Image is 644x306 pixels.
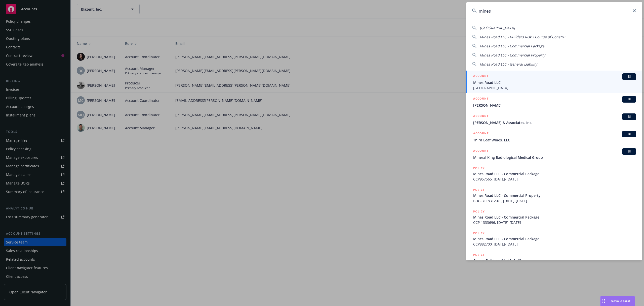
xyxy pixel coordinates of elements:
span: BI [624,149,634,154]
a: POLICYCovers Building #1, #2, & #3 [466,250,642,271]
h5: POLICY [473,187,485,192]
div: Drag to move [600,296,607,306]
span: [GEOGRAPHIC_DATA] [480,25,515,30]
span: BI [624,74,634,79]
h5: ACCOUNT [473,113,489,119]
a: ACCOUNTBIThird Leaf Wines, LLC [466,128,642,145]
a: POLICYMines Road LLC - Commercial PackageCCP957565, [DATE]-[DATE] [466,163,642,185]
span: Mines Road LLC - Commercial Package [480,44,544,48]
a: ACCOUNTBIMineral King Radiological Medical Group [466,145,642,163]
span: Mines Road LLC - Commercial Package [473,171,636,176]
span: BI [624,97,634,102]
span: BI [624,114,634,119]
a: POLICYMines Road LLC - Commercial PackageCCP882700, [DATE]-[DATE] [466,228,642,250]
span: Mineral King Radiological Medical Group [473,155,636,160]
h5: POLICY [473,252,485,257]
span: Mines Road LLC - Builders Risk / Course of Constru [480,35,565,39]
h5: ACCOUNT [473,73,489,79]
span: BDG-3118312-01, [DATE]-[DATE] [473,198,636,203]
span: Mines Road LLC - Commercial Property [480,53,545,57]
span: CCP957565, [DATE]-[DATE] [473,176,636,182]
a: ACCOUNTBIMines Road LLC[GEOGRAPHIC_DATA] [466,71,642,93]
span: Mines Road LLC - Commercial Property [473,193,636,198]
span: [GEOGRAPHIC_DATA] [473,85,636,90]
h5: POLICY [473,209,485,214]
h5: ACCOUNT [473,96,489,102]
span: [PERSON_NAME] [473,103,636,108]
button: Nova Assist [600,296,635,306]
span: BI [624,132,634,136]
span: Mines Road LLC [473,80,636,85]
span: Mines Road LLC - Commercial Package [473,236,636,241]
a: POLICYMines Road LLC - Commercial PropertyBDG-3118312-01, [DATE]-[DATE] [466,185,642,206]
span: Mines Road LLC - General Liability [480,62,537,67]
h5: POLICY [473,166,485,171]
span: Third Leaf Wines, LLC [473,137,636,143]
span: Nova Assist [611,299,631,303]
h5: ACCOUNT [473,148,489,154]
span: CCP882700, [DATE]-[DATE] [473,241,636,247]
h5: ACCOUNT [473,131,489,137]
input: Search... [466,2,642,20]
a: ACCOUNTBI[PERSON_NAME] & Associates, Inc. [466,111,642,128]
h5: POLICY [473,231,485,236]
span: Mines Road LLC - Commercial Package [473,215,636,220]
span: Covers Building #1, #2, & #3 [473,258,636,263]
span: [PERSON_NAME] & Associates, Inc. [473,120,636,125]
a: ACCOUNTBI[PERSON_NAME] [466,93,642,111]
span: CCP-1333696, [DATE]-[DATE] [473,220,636,225]
a: POLICYMines Road LLC - Commercial PackageCCP-1333696, [DATE]-[DATE] [466,206,642,228]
